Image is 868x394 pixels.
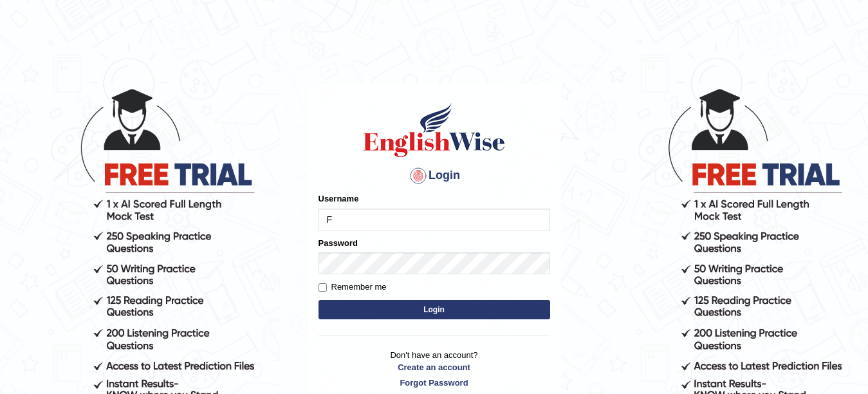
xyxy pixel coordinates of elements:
label: Username [319,192,359,205]
p: Don't have an account? [319,349,550,389]
label: Remember me [319,281,387,294]
img: Logo of English Wise sign in for intelligent practice with AI [361,101,508,159]
h4: Login [319,165,550,186]
label: Password [319,237,358,249]
button: Login [319,300,550,319]
a: Create an account [319,361,550,373]
a: Forgot Password [319,377,550,389]
input: Remember me [319,283,327,292]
